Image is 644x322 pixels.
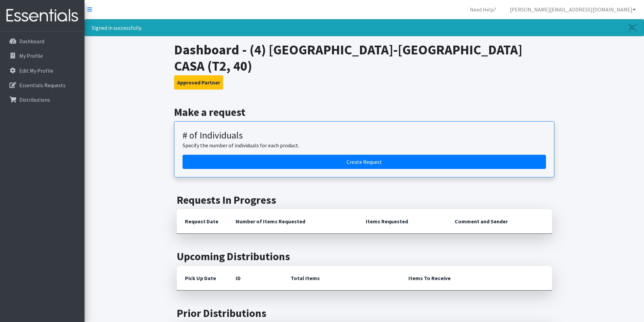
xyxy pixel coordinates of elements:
a: Create a request by number of individuals [183,155,546,169]
th: Comment and Sender [447,209,552,234]
th: Request Date [177,209,228,234]
h1: Dashboard - (4) [GEOGRAPHIC_DATA]-[GEOGRAPHIC_DATA] CASA (T2, 40) [174,42,554,74]
a: Close [622,20,644,36]
img: HumanEssentials [3,4,82,27]
p: Dashboard [19,38,44,45]
h2: Upcoming Distributions [177,250,552,263]
h2: Prior Distributions [177,307,552,320]
a: My Profile [3,49,82,63]
p: Distributions [19,96,50,103]
a: Need Help? [464,3,502,16]
div: Signed in successfully. [85,19,644,36]
p: My Profile [19,52,43,59]
th: Total Items [283,266,400,291]
a: Distributions [3,93,82,106]
a: Edit My Profile [3,64,82,77]
p: Specify the number of individuals for each product. [183,141,546,149]
p: Edit My Profile [19,67,53,74]
a: Essentials Requests [3,78,82,92]
th: Pick Up Date [177,266,228,291]
th: Items To Receive [400,266,552,291]
p: Essentials Requests [19,82,66,89]
th: Number of Items Requested [228,209,358,234]
h2: Make a request [174,106,554,119]
th: ID [228,266,283,291]
a: Dashboard [3,34,82,48]
h3: # of Individuals [183,130,546,141]
a: [PERSON_NAME][EMAIL_ADDRESS][DOMAIN_NAME] [504,3,641,16]
h2: Requests In Progress [177,194,552,206]
th: Items Requested [358,209,447,234]
button: Approved Partner [174,75,223,90]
